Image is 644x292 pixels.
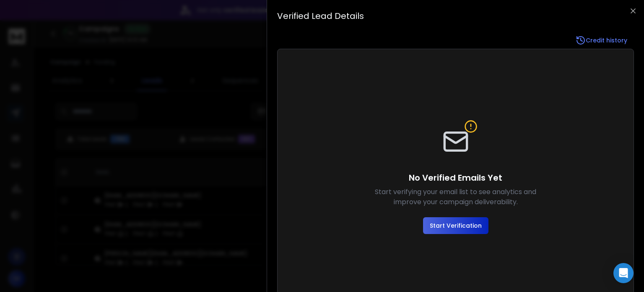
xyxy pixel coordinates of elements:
p: Start verifying your email list to see analytics and improve your campaign deliverability. [362,187,550,207]
button: Start Verification [423,217,488,234]
h3: Verified Lead Details [277,10,634,22]
div: Open Intercom Messenger [613,263,634,283]
h4: No Verified Emails Yet [362,172,550,184]
a: Credit history [569,32,634,49]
